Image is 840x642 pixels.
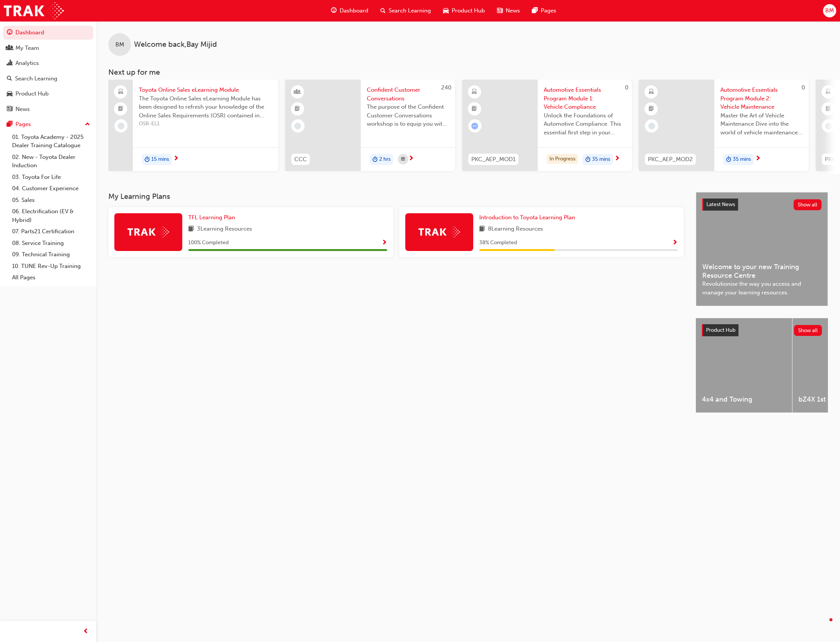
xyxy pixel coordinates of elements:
[702,395,786,404] span: 4x4 and Towing
[372,155,378,165] span: duration-icon
[702,280,822,297] span: Revolutionise the way you access and manage your learning resources.
[702,324,822,336] a: Product HubShow all
[9,272,93,283] a: All Pages
[418,226,460,238] img: Trak
[151,155,169,164] span: 15 mins
[134,40,217,49] span: Welcome back , Bay Mijid
[9,183,93,194] a: 04. Customer Experience
[452,6,485,15] span: Product Hub
[15,74,57,83] div: Search Learning
[472,87,477,97] span: learningResourceType_ELEARNING-icon
[9,206,93,226] a: 06. Electrification (EV & Hybrid)
[437,3,491,18] a: car-iconProduct Hub
[592,155,610,164] span: 35 mins
[188,213,238,222] a: TFL Learning Plan
[15,59,39,68] div: Analytics
[96,68,840,77] h3: Next up for me
[733,155,751,164] span: 35 mins
[441,84,451,91] span: 240
[7,75,12,82] span: search-icon
[3,24,93,117] button: DashboardMy TeamAnalyticsSearch LearningProduct HubNews
[188,214,235,221] span: TFL Learning Plan
[479,213,578,222] a: Introduction to Toyota Learning Plan
[139,86,272,94] span: Toyota Online Sales eLearning Module
[9,131,93,151] a: 01. Toyota Academy - 2025 Dealer Training Catalogue
[15,120,31,129] div: Pages
[547,154,578,164] div: In Progress
[9,226,93,237] a: 07. Parts21 Certification
[479,225,485,234] span: book-icon
[408,155,414,162] span: next-icon
[696,318,792,413] a: 4x4 and Towing
[108,192,684,201] h3: My Learning Plans
[755,155,761,162] span: next-icon
[401,155,405,164] span: calendar-icon
[367,103,449,128] span: The purpose of the Confident Customer Conversations workshop is to equip you with tools to commun...
[9,151,93,171] a: 02. New - Toyota Dealer Induction
[382,240,387,246] span: Show Progress
[544,111,626,137] span: Unlock the Foundations of Automotive Compliance. This essential first step in your Automotive Ess...
[382,238,387,248] button: Show Progress
[9,194,93,206] a: 05. Sales
[3,41,93,55] a: My Team
[15,44,39,52] div: My Team
[491,3,526,18] a: news-iconNews
[367,86,449,103] span: Confident Customer Conversations
[3,72,93,86] a: Search Learning
[7,45,12,52] span: people-icon
[720,86,803,111] span: Automotive Essentials Program Module 2: Vehicle Maintenance
[380,6,386,15] span: search-icon
[479,239,517,247] span: 38 % Completed
[672,240,678,246] span: Show Progress
[3,26,93,40] a: Dashboard
[7,121,12,128] span: pages-icon
[614,155,620,162] span: next-icon
[541,6,556,15] span: Pages
[294,155,307,164] span: CCC
[532,6,538,15] span: pages-icon
[825,123,832,129] span: learningRecordVerb_NONE-icon
[379,155,391,164] span: 2 hrs
[83,627,89,636] span: prev-icon
[4,2,64,19] a: Trak
[118,104,123,114] span: booktick-icon
[649,87,654,97] span: learningResourceType_ELEARNING-icon
[118,123,125,129] span: learningRecordVerb_NONE-icon
[479,214,575,221] span: Introduction to Toyota Learning Plan
[826,104,831,114] span: booktick-icon
[471,123,478,129] span: learningRecordVerb_ATTEMPT-icon
[7,106,12,113] span: news-icon
[702,263,822,280] span: Welcome to your new Training Resource Centre
[472,104,477,114] span: booktick-icon
[794,325,822,336] button: Show all
[9,171,93,183] a: 03. Toyota For Life
[802,84,805,91] span: 0
[814,616,832,634] iframe: Intercom live chat
[285,80,455,171] a: 240CCCConfident Customer ConversationsThe purpose of the Confident Customer Conversations worksho...
[3,117,93,131] button: Pages
[145,155,150,165] span: duration-icon
[825,6,834,15] span: BM
[389,6,431,15] span: Search Learning
[374,3,437,18] a: search-iconSearch Learning
[506,6,520,15] span: News
[3,102,93,116] a: News
[295,104,300,114] span: booktick-icon
[9,249,93,260] a: 09. Technical Training
[585,155,591,165] span: duration-icon
[9,237,93,249] a: 08. Service Training
[188,225,194,234] span: book-icon
[108,80,278,171] a: Toyota Online Sales eLearning ModuleThe Toyota Online Sales eLearning Module has been designed to...
[648,123,655,129] span: learningRecordVerb_NONE-icon
[9,260,93,272] a: 10. TUNE Rev-Up Training
[3,87,93,101] a: Product Hub
[188,239,229,247] span: 100 % Completed
[826,87,831,97] span: learningResourceType_ELEARNING-icon
[197,225,252,234] span: 3 Learning Resources
[696,192,828,306] a: Latest NewsShow allWelcome to your new Training Resource CentreRevolutionise the way you access a...
[7,60,12,67] span: chart-icon
[15,89,49,98] div: Product Hub
[702,199,822,211] a: Latest NewsShow all
[3,56,93,70] a: Analytics
[526,3,562,18] a: pages-iconPages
